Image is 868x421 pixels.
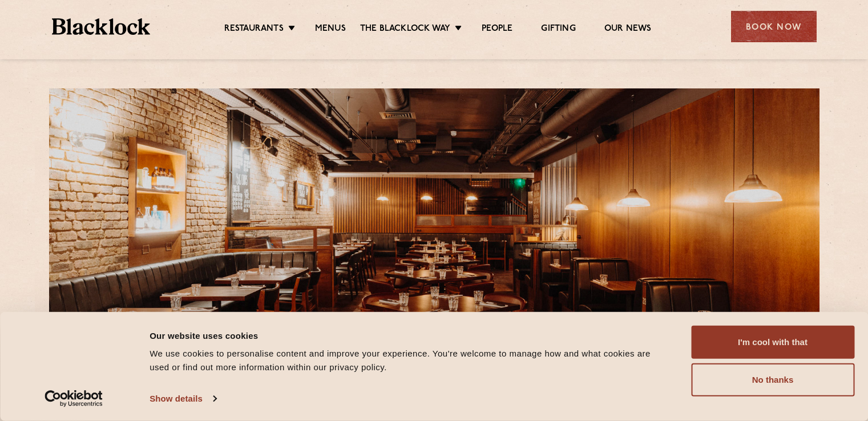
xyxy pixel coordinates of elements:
[482,23,512,36] a: People
[691,363,854,396] button: No thanks
[150,347,665,374] div: We use cookies to personalise content and improve your experience. You're welcome to manage how a...
[150,329,665,342] div: Our website uses cookies
[691,326,854,359] button: I'm cool with that
[731,11,817,42] div: Book Now
[24,390,124,407] a: Usercentrics Cookiebot - opens in a new window
[360,23,450,36] a: The Blacklock Way
[150,390,216,407] a: Show details
[224,23,284,36] a: Restaurants
[604,23,652,36] a: Our News
[315,23,346,36] a: Menus
[52,18,151,35] img: BL_Textured_Logo-footer-cropped.svg
[541,23,575,36] a: Gifting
